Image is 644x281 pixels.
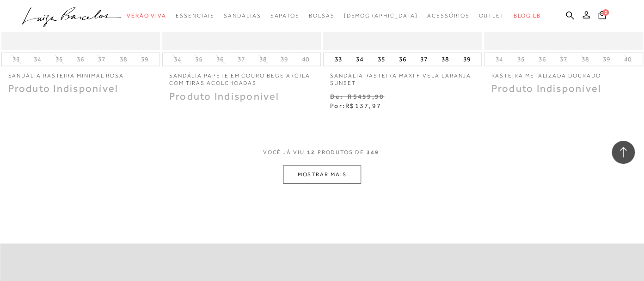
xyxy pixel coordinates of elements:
button: 33 [332,53,345,66]
button: 38 [117,55,130,64]
button: 34 [31,55,44,64]
span: Por: [330,102,381,109]
a: categoryNavScreenReaderText [427,7,469,24]
a: categoryNavScreenReaderText [478,7,504,24]
span: Produto Indisponível [491,83,601,94]
a: categoryNavScreenReaderText [176,7,215,24]
button: 35 [514,55,527,64]
a: categoryNavScreenReaderText [127,7,166,24]
span: 349 [367,149,379,166]
span: 12 [307,149,315,166]
button: 38 [578,55,591,64]
button: MOSTRAR MAIS [283,166,361,184]
span: Bolsas [309,12,335,19]
a: SANDÁLIA PAPETE EM COURO BEGE ARGILA COM TIRAS ACOLCHOADAS [162,66,321,88]
span: 0 [602,9,609,16]
button: 39 [278,55,291,64]
span: BLOG LB [514,12,540,19]
span: Produto Indisponível [8,83,119,94]
a: RASTEIRA METALIZADA DOURADO [484,66,643,80]
span: Sandálias [224,12,261,19]
small: De: [330,93,343,100]
button: 36 [74,55,87,64]
button: 38 [439,53,452,66]
button: 37 [557,55,570,64]
button: 34 [353,53,366,66]
button: 40 [299,55,312,64]
button: 36 [536,55,549,64]
button: 39 [600,55,613,64]
span: Acessórios [427,12,469,19]
a: Sandália rasteira minimal rosa [1,66,160,80]
button: 35 [53,55,66,64]
button: 34 [493,55,506,64]
button: 37 [235,55,248,64]
span: PRODUTOS DE [318,149,364,156]
button: 0 [595,10,608,23]
button: 37 [417,53,430,66]
a: categoryNavScreenReaderText [270,7,299,24]
span: Produto Indisponível [169,90,280,102]
button: 40 [621,55,634,64]
button: 33 [10,55,23,64]
a: noSubCategoriesText [343,7,418,24]
a: categoryNavScreenReaderText [309,7,335,24]
button: 35 [192,55,205,64]
span: Outlet [478,12,504,19]
a: categoryNavScreenReaderText [224,7,261,24]
span: Sapatos [270,12,299,19]
span: VOCê JÁ VIU [263,149,305,156]
button: 36 [396,53,409,66]
button: 37 [95,55,108,64]
span: [DEMOGRAPHIC_DATA] [343,12,418,19]
button: 38 [257,55,270,64]
button: 34 [171,55,184,64]
small: R$459,90 [348,93,384,100]
a: BLOG LB [514,7,540,24]
button: 39 [460,53,473,66]
button: 35 [374,53,387,66]
span: Essenciais [176,12,215,19]
a: SANDÁLIA RASTEIRA MAXI FIVELA LARANJA SUNSET [323,66,482,88]
span: R$137,97 [345,102,381,109]
span: Verão Viva [127,12,166,19]
button: 36 [214,55,227,64]
button: 39 [138,55,151,64]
